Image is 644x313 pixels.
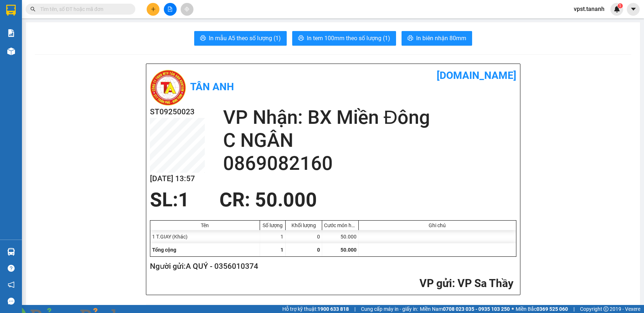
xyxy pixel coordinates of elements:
[407,35,413,42] span: printer
[282,305,349,313] span: Hỗ trợ kỹ thuật:
[150,230,260,243] div: 1 T.GIAY (Khác)
[8,265,15,272] span: question-circle
[152,222,258,228] div: Tên
[150,106,205,118] h2: ST09250023
[30,7,35,12] span: search
[536,306,568,312] strong: 0369 525 060
[6,5,16,16] img: logo-vxr
[262,222,283,228] div: Số lượng
[164,3,177,16] button: file-add
[190,81,234,93] b: Tân Anh
[627,3,640,16] button: caret-down
[419,277,452,290] span: VP gửi
[150,276,513,291] h2: : VP Sa Thầy
[420,305,510,313] span: Miền Nam
[619,3,621,8] span: 1
[7,29,15,37] img: solution-icon
[200,35,206,42] span: printer
[167,7,173,12] span: file-add
[361,305,418,313] span: Cung cấp máy in - giấy in:
[150,69,187,106] img: logo.jpg
[223,152,516,175] h2: 0869082160
[354,305,355,313] span: |
[340,247,357,253] span: 50.000
[516,305,568,313] span: Miền Bắc
[573,305,575,313] span: |
[630,6,637,12] span: caret-down
[150,173,205,185] h2: [DATE] 13:57
[209,34,281,43] span: In mẫu A5 theo số lượng (1)
[8,281,15,288] span: notification
[292,31,396,46] button: printerIn tem 100mm theo số lượng (1)
[568,4,610,14] span: vpst.tananh
[280,247,283,253] span: 1
[286,230,322,243] div: 0
[317,306,349,312] strong: 1900 633 818
[219,188,317,211] span: CR : 50.000
[7,248,15,256] img: warehouse-icon
[194,31,287,46] button: printerIn mẫu A5 theo số lượng (1)
[416,34,466,43] span: In biên nhận 80mm
[307,34,390,43] span: In tem 100mm theo số lượng (1)
[317,247,320,253] span: 0
[361,222,514,228] div: Ghi chú
[8,298,15,305] span: message
[151,7,156,12] span: plus
[402,31,472,46] button: printerIn biên nhận 80mm
[443,306,510,312] strong: 0708 023 035 - 0935 103 250
[618,3,623,8] sup: 1
[298,35,304,42] span: printer
[603,306,609,312] span: copyright
[184,7,189,12] span: aim
[223,106,516,129] h2: VP Nhận: BX Miền Đông
[437,69,516,81] b: [DOMAIN_NAME]
[147,3,159,16] button: plus
[150,260,513,272] h2: Người gửi: A QUÝ - 0356010374
[178,188,189,211] span: 1
[287,222,320,228] div: Khối lượng
[322,230,359,243] div: 50.000
[181,3,193,16] button: aim
[150,188,178,211] span: SL:
[614,6,620,12] img: icon-new-feature
[223,129,516,152] h2: C NGÂN
[7,47,15,55] img: warehouse-icon
[324,222,357,228] div: Cước món hàng
[40,5,127,13] input: Tìm tên, số ĐT hoặc mã đơn
[260,230,286,243] div: 1
[152,247,176,253] span: Tổng cộng
[512,308,514,310] span: ⚪️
